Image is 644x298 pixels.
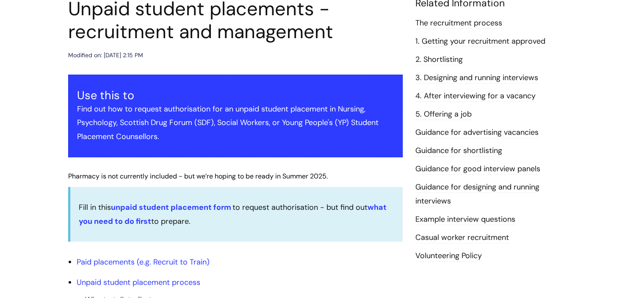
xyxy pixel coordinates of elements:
[415,54,463,65] a: 2. Shortlisting
[77,102,394,143] p: Find out how to request authorisation for an unpaid student placement in Nursing, Psychology, Sco...
[415,164,540,175] a: Guidance for good interview panels
[415,127,539,138] a: Guidance for advertising vacancies
[68,172,328,181] span: Pharmacy is not currently included - but we’re hoping to be ready in Summer 2025.
[415,232,509,243] a: Casual worker recruitment
[415,109,472,120] a: 5. Offering a job
[415,251,482,262] a: Volunteering Policy
[415,91,536,102] a: 4. After interviewing for a vacancy
[79,202,387,226] a: what you need to do first
[79,201,394,228] p: Fill in this to request authorisation - but find out to prepare.
[415,182,539,206] a: Guidance for designing and running interviews
[68,50,143,61] div: Modified on: [DATE] 2:15 PM
[415,72,538,84] a: 3. Designing and running interviews
[77,89,394,102] h3: Use this to
[111,202,231,212] a: unpaid student placement form
[415,214,515,225] a: Example interview questions
[77,277,200,287] a: Unpaid student placement process
[77,257,210,267] a: Paid placements (e.g. Recruit to Train)
[415,36,545,47] a: 1. Getting your recruitment approved
[415,145,502,156] a: Guidance for shortlisting
[415,18,502,29] a: The recruitment process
